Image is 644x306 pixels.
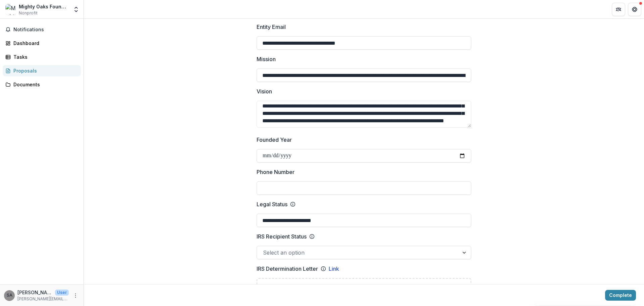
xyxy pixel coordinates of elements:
a: Dashboard [3,38,81,49]
button: Open entity switcher [71,3,81,16]
div: Mighty Oaks Foundation [19,3,69,10]
img: Mighty Oaks Foundation [5,4,16,15]
a: Tasks [3,51,81,62]
span: Nonprofit [19,10,38,16]
p: Legal Status [257,200,287,208]
p: Founded Year [257,136,292,144]
div: Dashboard [13,40,75,47]
p: User [55,290,69,296]
p: IRS Recipient Status [257,232,307,241]
p: Phone Number [257,168,294,176]
button: Complete [605,290,636,301]
p: Entity Email [257,23,286,31]
button: Notifications [3,24,81,35]
p: Vision [257,87,272,95]
p: Mission [257,55,276,63]
p: [PERSON_NAME][EMAIL_ADDRESS][DOMAIN_NAME] [17,296,69,302]
a: Documents [3,79,81,90]
button: Partners [612,3,625,16]
a: Proposals [3,65,81,76]
div: Documents [13,81,75,88]
p: IRS Determination Letter [257,265,318,273]
div: Sherri Artmann [7,293,12,298]
div: Proposals [13,67,75,74]
a: Link [329,265,339,273]
div: Tasks [13,53,75,60]
button: More [71,292,79,300]
button: Get Help [628,3,641,16]
p: [PERSON_NAME] [17,289,52,296]
span: Notifications [13,27,78,33]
